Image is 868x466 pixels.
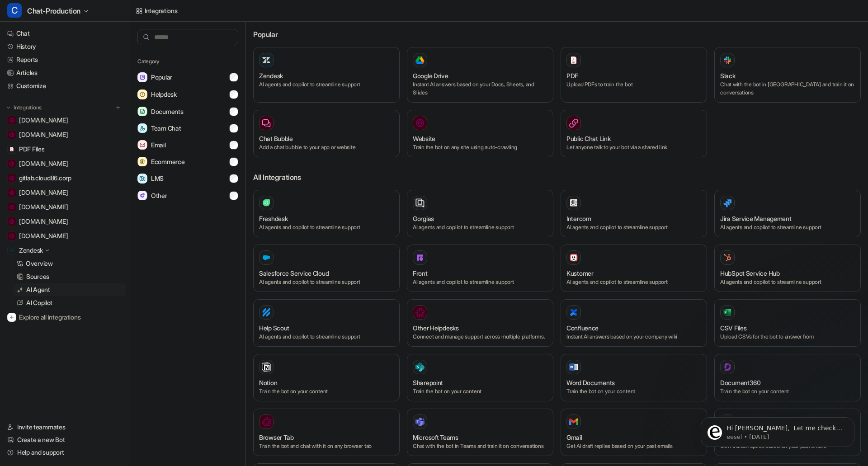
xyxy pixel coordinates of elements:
button: Other HelpdesksOther HelpdesksConnect and manage support across multiple platforms. [407,299,553,347]
h3: Slack [720,71,736,80]
p: Train the bot on your content [566,387,701,395]
p: Train the bot on any site using auto-crawling [413,143,547,151]
p: Chat with the bot in Teams and train it on conversations [413,442,547,450]
span: Other [151,191,167,200]
p: AI agents and copilot to streamline support [413,278,547,286]
button: Microsoft TeamsMicrosoft TeamsChat with the bot in Teams and train it on conversations [407,409,553,456]
img: Team Chat [137,123,147,133]
h3: Help Scout [259,323,289,333]
p: Zendesk [19,246,43,255]
button: Jira Service ManagementAI agents and copilot to streamline support [714,190,861,237]
button: LMSLMS [137,170,238,187]
a: PDF FilesPDF Files [4,143,126,155]
button: Help ScoutHelp ScoutAI agents and copilot to streamline support [253,299,400,347]
img: Zendesk [9,248,14,253]
button: SlackSlackChat with the bot in [GEOGRAPHIC_DATA] and train it on conversations [714,47,861,103]
button: HubSpot Service HubHubSpot Service HubAI agents and copilot to streamline support [714,245,861,292]
h3: Salesforce Service Cloud [259,268,329,278]
a: www.yourhosting.nl[DOMAIN_NAME] [4,201,126,213]
h3: Website [413,134,435,143]
p: AI agents and copilot to streamline support [720,278,855,286]
a: Explore all integrations [4,311,126,324]
h5: Category [137,58,238,65]
button: Google DriveGoogle DriveInstant AI answers based on your Docs, Sheets, and Slides [407,47,553,103]
a: Overview [13,257,126,270]
h3: Public Chat Link [566,134,611,143]
img: Kustomer [569,253,578,262]
a: Invite teammates [4,421,126,433]
span: [DOMAIN_NAME] [19,202,68,212]
p: Connect and manage support across multiple platforms. [413,333,547,341]
img: Ecommerce [137,157,147,166]
img: Notion [262,362,271,372]
h3: Document360 [720,378,761,387]
button: ZendeskAI agents and copilot to streamline support [253,47,400,103]
p: Train the bot on your content [259,387,394,395]
button: OtherOther [137,187,238,204]
span: C [7,3,22,18]
button: Team ChatTeam Chat [137,120,238,137]
button: Public Chat LinkLet anyone talk to your bot via a shared link [561,110,707,157]
img: www.yourhosting.nl [9,204,14,210]
span: [DOMAIN_NAME] [19,231,68,240]
p: AI agents and copilot to streamline support [259,80,394,89]
img: explore all integrations [7,313,16,322]
img: Documents [137,107,147,116]
img: LMS [137,174,147,184]
h3: All Integrations [253,172,861,183]
img: check86.nl [9,190,14,195]
p: AI agents and copilot to streamline support [259,223,394,231]
img: Popular [137,72,147,82]
a: Articles [4,66,126,79]
img: cloud86.io [9,118,14,123]
span: Ecommerce [151,157,184,166]
a: www.hostinger.com[DOMAIN_NAME] [4,215,126,228]
img: www.strato.nl [9,233,14,239]
span: Documents [151,107,183,116]
h3: Intercom [566,214,591,223]
h3: Notion [259,378,277,387]
h3: Gmail [566,433,582,442]
h3: Sharepoint [413,378,443,387]
a: Help and support [4,446,126,459]
button: KustomerKustomerAI agents and copilot to streamline support [561,245,707,292]
p: AI agents and copilot to streamline support [720,223,855,231]
p: Overview [26,259,53,268]
h3: Confluence [566,323,599,333]
h3: Chat Bubble [259,134,293,143]
p: Sources [26,272,49,281]
img: Help Scout [262,308,271,317]
button: FrontFrontAI agents and copilot to streamline support [407,245,553,292]
img: expand menu [5,104,12,111]
div: Integrations [145,6,178,15]
button: Document360Document360Train the bot on your content [714,354,861,401]
button: NotionNotionTrain the bot on your content [253,354,400,401]
img: Word Documents [569,363,578,372]
a: Integrations [136,6,178,15]
a: Customize [4,80,126,92]
button: Word DocumentsWord DocumentsTrain the bot on your content [561,354,707,401]
p: Add a chat bubble to your app or website [259,143,394,151]
span: Popular [151,73,172,82]
button: ConfluenceConfluenceInstant AI answers based on your company wiki [561,299,707,347]
h3: HubSpot Service Hub [720,268,780,278]
p: Message from eesel, sent 1d ago [39,35,156,43]
a: cloud86.io[DOMAIN_NAME] [4,114,126,127]
h3: Freshdesk [259,214,288,223]
img: Other [137,191,147,200]
img: Website [415,118,425,127]
img: HubSpot Service Hub [723,253,732,262]
span: Chat-Production [27,5,80,17]
img: Email [137,140,147,150]
img: gitlab.cloud86.corp [9,175,14,181]
img: Salesforce Service Cloud [262,253,271,262]
span: gitlab.cloud86.corp [19,174,71,183]
img: Confluence [569,308,578,317]
button: CSV FilesCSV FilesUpload CSVs for the bot to answer from [714,299,861,347]
img: support.wix.com [9,161,14,166]
img: www.hostinger.com [9,219,14,224]
img: PDF Files [9,146,14,152]
p: Train the bot on your content [720,387,855,395]
img: docs.litespeedtech.com [9,132,14,137]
